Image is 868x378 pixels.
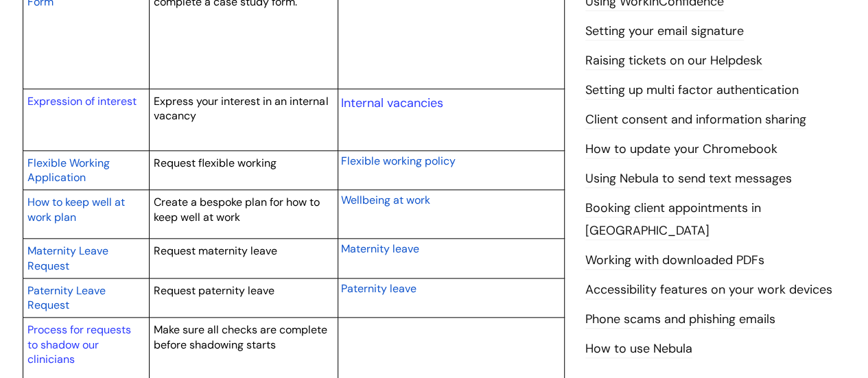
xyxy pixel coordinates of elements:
span: Express your interest in an internal vacancy [154,94,328,123]
a: Paternity leave [341,280,417,296]
a: How to use Nebula [585,340,692,358]
a: Expression of interest [27,94,137,108]
a: Setting your email signature [585,23,744,40]
a: Internal vacancies [341,95,443,111]
span: Flexible Working Application [27,156,110,185]
a: Phone scams and phishing emails [585,311,775,329]
span: Maternity leave [341,241,419,256]
span: Flexible working policy [341,154,456,168]
span: Create a bespoke plan for how to keep well at work [154,195,320,224]
a: Setting up multi factor authentication [585,82,799,99]
span: Request maternity leave [154,244,277,258]
a: How to update your Chromebook [585,141,777,158]
a: Process for requests to shadow our clinicians [27,322,131,366]
a: Booking client appointments in [GEOGRAPHIC_DATA] [585,200,761,239]
span: Paternity Leave Request [27,283,106,313]
a: Working with downloaded PDFs [585,252,764,270]
a: Flexible Working Application [27,154,110,186]
span: Request flexible working [154,156,277,170]
a: Wellbeing at work [341,191,430,208]
a: Raising tickets on our Helpdesk [585,52,762,70]
span: How to keep well at work plan [27,195,125,224]
a: Paternity Leave Request [27,282,106,314]
a: How to keep well at work plan [27,193,125,225]
span: Make sure all checks are complete before shadowing starts [154,322,327,352]
a: Accessibility features on your work devices [585,281,832,299]
a: Maternity Leave Request [27,242,108,274]
span: Maternity Leave Request [27,244,108,273]
a: Using Nebula to send text messages [585,170,792,188]
span: Wellbeing at work [341,193,430,207]
a: Client consent and information sharing [585,111,806,129]
span: Request paternity leave [154,283,274,298]
a: Maternity leave [341,240,419,257]
a: Flexible working policy [341,152,456,169]
span: Paternity leave [341,281,417,296]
